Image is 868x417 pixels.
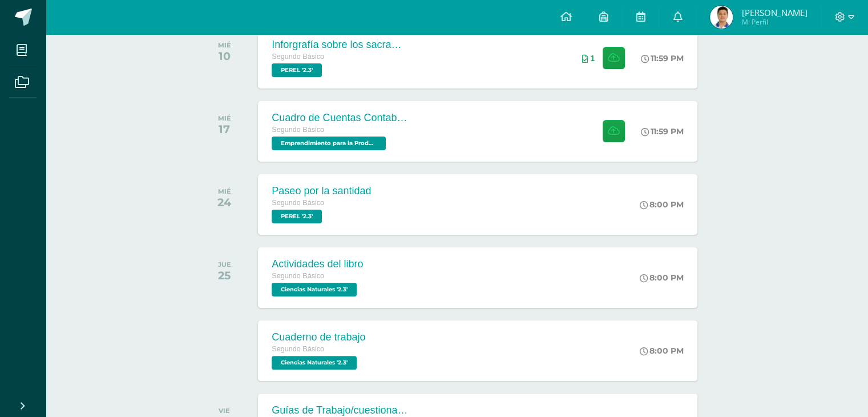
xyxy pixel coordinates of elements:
span: PEREL '2.3' [272,63,322,77]
span: 1 [590,54,595,63]
span: Segundo Básico [272,345,324,353]
div: 8:00 PM [640,346,684,356]
span: [PERSON_NAME] [741,7,807,18]
div: Inforgrafía sobre los sacramentos de curación [272,39,409,51]
span: Mi Perfil [741,17,807,27]
div: MIÉ [217,187,231,195]
span: Ciencias Naturales '2.3' [272,356,357,370]
span: PEREL '2.3' [272,210,322,223]
div: MIÉ [218,41,231,49]
div: 10 [218,49,231,63]
div: Archivos entregados [582,54,595,63]
div: 11:59 PM [641,126,684,137]
span: Segundo Básico [272,126,324,134]
div: 8:00 PM [640,199,684,210]
img: 6332ae8273a557a30d3bfbf632ae3f8a.png [710,6,733,29]
div: Cuadro de Cuentas Contables [272,112,409,124]
span: Emprendimiento para la Productividad '2.3' [272,137,386,150]
div: Guías de Trabajo/cuestionarios [272,404,409,416]
div: Actividades del libro [272,258,363,270]
div: 24 [217,195,231,209]
span: Segundo Básico [272,272,324,280]
span: Segundo Básico [272,199,324,207]
div: MIÉ [218,114,231,122]
div: JUE [218,260,231,268]
div: Cuaderno de trabajo [272,331,365,343]
span: Segundo Básico [272,53,324,61]
span: Ciencias Naturales '2.3' [272,283,357,296]
div: 8:00 PM [640,272,684,283]
div: 11:59 PM [641,53,684,63]
div: VIE [218,407,231,415]
div: 25 [218,268,231,282]
div: Paseo por la santidad [272,185,371,197]
div: 17 [218,122,231,136]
